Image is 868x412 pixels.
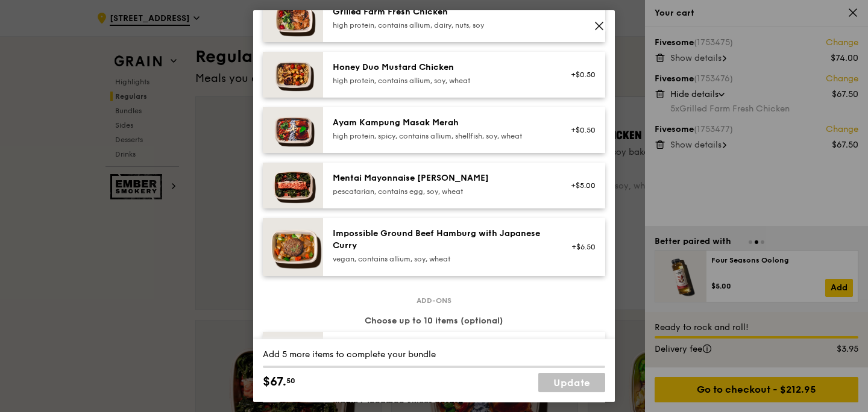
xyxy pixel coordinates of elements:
div: Grilled Farm Fresh Chicken [333,6,549,18]
span: 50 [286,376,295,385]
div: Honey Duo Mustard Chicken [333,61,549,73]
a: Update [538,373,605,392]
div: Add 5 more items to complete your bundle [263,349,605,361]
span: $67. [263,373,286,391]
img: daily_normal_Ayam_Kampung_Masak_Merah_Horizontal_.jpg [263,107,323,153]
img: daily_normal_HORZ-Impossible-Hamburg-With-Japanese-Curry.jpg [263,218,323,276]
div: high protein, contains allium, soy, wheat [333,76,549,86]
div: vegan, contains allium, soy, wheat [333,254,549,264]
div: +$0.50 [564,70,596,80]
div: +$5.00 [564,181,596,190]
div: pescatarian, contains egg, soy, wheat [333,187,549,196]
div: Ayam Kampung Masak Merah [333,117,549,129]
div: high protein, spicy, contains allium, shellfish, soy, wheat [333,131,549,141]
div: Mentai Mayonnaise [PERSON_NAME] [333,172,549,184]
div: +$6.50 [564,242,596,252]
div: Impossible Ground Beef Hamburg with Japanese Curry [333,228,549,252]
img: daily_normal_Thyme-Rosemary-Zucchini-HORZ.jpg [263,332,323,378]
img: daily_normal_Mentai-Mayonnaise-Aburi-Salmon-HORZ.jpg [263,163,323,208]
div: Choose up to 10 items (optional) [263,315,605,327]
div: +$0.50 [564,125,596,135]
img: daily_normal_Honey_Duo_Mustard_Chicken__Horizontal_.jpg [263,52,323,98]
span: Add-ons [412,296,456,305]
div: high protein, contains allium, dairy, nuts, soy [333,20,549,30]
